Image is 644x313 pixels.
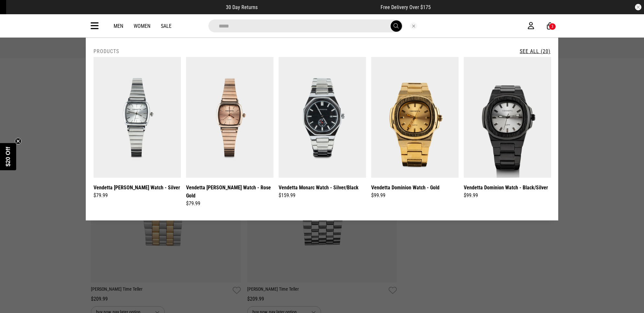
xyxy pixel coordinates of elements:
img: Vendetta Camille Watch - Silver in Silver [94,57,181,178]
a: Vendetta Monarc Watch - Silver/Black [279,184,359,192]
img: Vendetta Dominion Watch - Gold in Gold [371,57,459,178]
button: Close search [410,22,417,29]
div: $79.99 [94,192,181,199]
div: $99.99 [464,192,551,199]
a: Vendetta [PERSON_NAME] Watch - Silver [94,184,180,192]
h2: Products [94,48,119,54]
a: Men [114,23,123,29]
button: Open LiveChat chat widget [5,3,25,22]
div: $159.99 [279,192,366,199]
div: $79.99 [186,200,273,207]
a: 3 [547,23,553,29]
button: Close teaser [15,138,21,144]
iframe: Customer reviews powered by Trustpilot [271,4,368,10]
a: Women [134,23,150,29]
a: See All (20) [520,48,550,54]
a: Sale [161,23,172,29]
img: Vendetta Camille Watch - Rose Gold in Pink [186,57,273,178]
a: Vendetta Dominion Watch - Black/Silver [464,184,548,192]
span: $20 Off [5,147,11,166]
img: Vendetta Dominion Watch - Black/silver in Black [464,57,551,178]
span: 30 Day Returns [226,4,258,10]
div: $99.99 [371,192,459,199]
div: 3 [551,24,553,29]
span: Free Delivery Over $175 [381,4,431,10]
img: Vendetta Monarc Watch - Silver/black in Silver [279,57,366,178]
a: Vendetta Dominion Watch - Gold [371,184,439,192]
a: Vendetta [PERSON_NAME] Watch - Rose Gold [186,184,273,200]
